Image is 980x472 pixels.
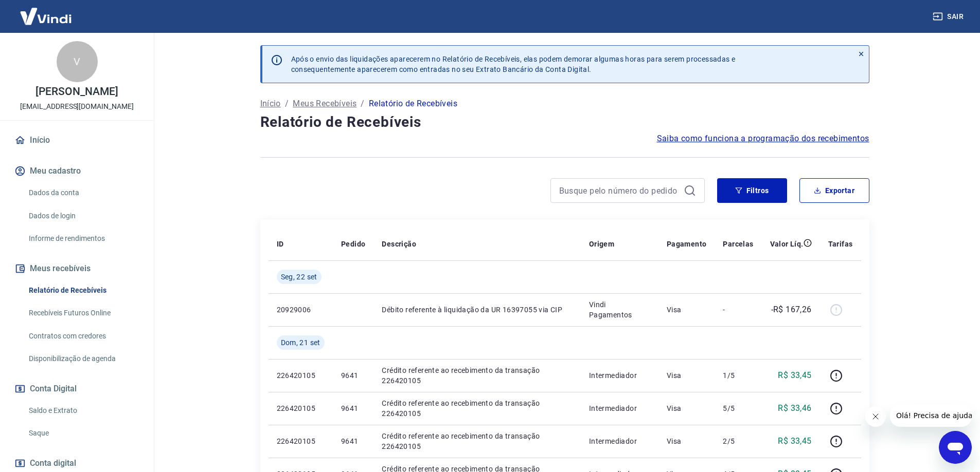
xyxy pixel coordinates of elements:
p: Visa [667,370,707,381]
p: 1/5 [723,370,753,381]
iframe: Botão para abrir a janela de mensagens [939,431,972,464]
iframe: Mensagem da empresa [890,404,972,427]
p: R$ 33,45 [778,369,811,382]
span: Olá! Precisa de ajuda? [6,7,86,15]
p: Pagamento [667,239,707,249]
div: V [57,41,98,82]
p: Relatório de Recebíveis [369,98,457,110]
a: Início [260,98,281,110]
h4: Relatório de Recebíveis [260,112,869,133]
p: 226420105 [277,370,325,381]
a: Disponibilização de agenda [25,348,141,369]
p: Valor Líq. [770,239,804,249]
a: Recebíveis Futuros Online [25,303,141,324]
a: Saiba como funciona a programação dos recebimentos [657,133,869,145]
p: - [723,305,753,315]
p: 9641 [341,403,365,413]
p: Débito referente à liquidação da UR 16397055 via CIP [382,305,573,315]
p: [PERSON_NAME] [35,86,118,97]
span: Conta digital [30,456,76,470]
a: Saque [25,423,141,444]
button: Meus recebíveis [12,257,141,280]
p: Origem [589,239,614,249]
p: Vindi Pagamentos [589,299,650,320]
button: Sair [931,7,968,26]
p: Crédito referente ao recebimento da transação 226420105 [382,398,573,419]
a: Dados da conta [25,182,141,203]
p: 2/5 [723,436,753,446]
iframe: Fechar mensagem [865,406,886,427]
p: Crédito referente ao recebimento da transação 226420105 [382,431,573,451]
p: Descrição [382,239,416,249]
p: Intermediador [589,403,650,413]
button: Exportar [799,178,869,203]
span: Seg, 22 set [281,272,317,282]
a: Dados de login [25,205,141,226]
p: 5/5 [723,403,753,413]
p: [EMAIL_ADDRESS][DOMAIN_NAME] [20,101,134,112]
button: Conta Digital [12,377,141,400]
p: / [285,98,289,110]
p: Intermediador [589,436,650,446]
button: Meu cadastro [12,160,141,182]
p: 226420105 [277,436,325,446]
p: 9641 [341,370,365,381]
p: Visa [667,403,707,413]
p: -R$ 167,26 [771,304,812,316]
p: Pedido [341,239,365,249]
p: 9641 [341,436,365,446]
a: Relatório de Recebíveis [25,280,141,301]
p: 20929006 [277,305,325,315]
a: Início [12,129,141,152]
p: Parcelas [723,239,753,249]
img: Vindi [12,1,79,32]
span: Dom, 21 set [281,337,320,348]
p: Visa [667,436,707,446]
p: Tarifas [828,239,853,249]
button: Filtros [717,178,787,203]
a: Contratos com credores [25,326,141,347]
p: Crédito referente ao recebimento da transação 226420105 [382,365,573,386]
p: 226420105 [277,403,325,413]
input: Busque pelo número do pedido [559,183,680,198]
p: R$ 33,46 [778,402,811,414]
p: / [361,98,364,110]
p: ID [277,239,284,249]
p: Intermediador [589,370,650,381]
a: Informe de rendimentos [25,228,141,249]
p: Após o envio das liquidações aparecerem no Relatório de Recebíveis, elas podem demorar algumas ho... [291,54,736,74]
a: Meus Recebíveis [293,98,357,110]
p: R$ 33,45 [778,435,811,447]
a: Saldo e Extrato [25,400,141,421]
p: Visa [667,305,707,315]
